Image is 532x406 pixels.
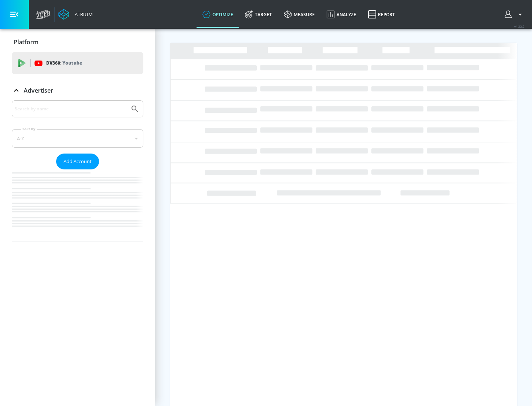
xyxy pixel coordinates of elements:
[12,169,143,241] nav: list of Advertiser
[62,59,82,67] p: Youtube
[12,100,143,241] div: Advertiser
[12,80,143,101] div: Advertiser
[362,1,401,28] a: Report
[58,9,93,20] a: Atrium
[278,1,321,28] a: measure
[46,59,82,67] p: DV360:
[15,104,127,114] input: Search by name
[12,129,143,148] div: A-Z
[72,11,93,18] div: Atrium
[14,38,38,46] p: Platform
[12,52,143,74] div: DV360: Youtube
[24,86,53,94] p: Advertiser
[197,1,239,28] a: optimize
[21,127,37,131] label: Sort By
[321,1,362,28] a: Analyze
[64,157,92,166] span: Add Account
[239,1,278,28] a: Target
[514,24,525,28] span: v 4.22.2
[56,154,99,169] button: Add Account
[12,32,143,52] div: Platform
